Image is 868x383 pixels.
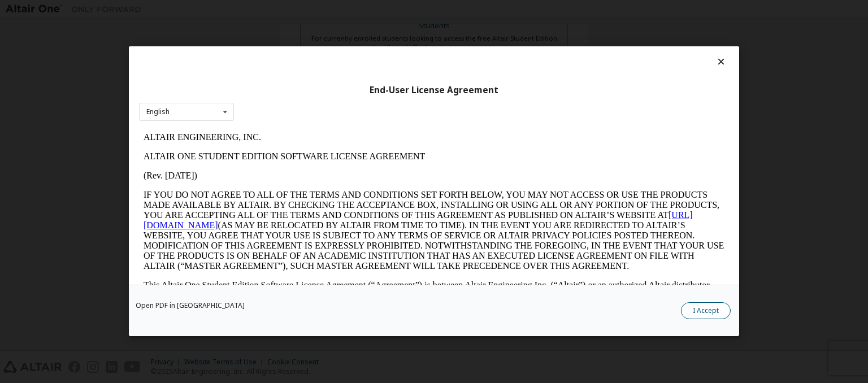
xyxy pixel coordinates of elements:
[146,108,170,115] div: English
[5,5,585,15] p: ALTAIR ENGINEERING, INC.
[681,303,731,320] button: I Accept
[5,153,585,193] p: This Altair One Student Edition Software License Agreement (“Agreement”) is between Altair Engine...
[5,82,554,102] a: [URL][DOMAIN_NAME]
[136,303,245,310] a: Open PDF in [GEOGRAPHIC_DATA]
[139,85,729,96] div: End-User License Agreement
[5,62,585,143] p: IF YOU DO NOT AGREE TO ALL OF THE TERMS AND CONDITIONS SET FORTH BELOW, YOU MAY NOT ACCESS OR USE...
[5,43,585,53] p: (Rev. [DATE])
[5,24,585,34] p: ALTAIR ONE STUDENT EDITION SOFTWARE LICENSE AGREEMENT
